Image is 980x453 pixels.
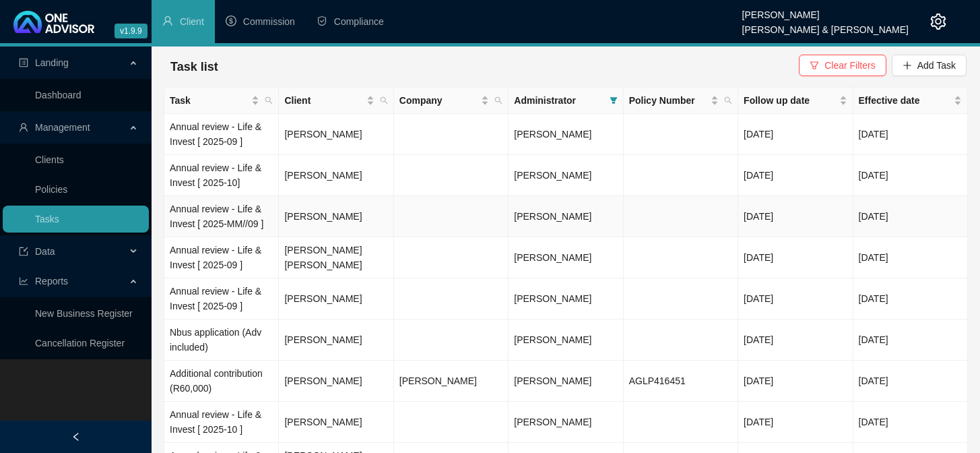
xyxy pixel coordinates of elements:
[394,361,509,402] td: [PERSON_NAME]
[744,93,836,108] span: Follow up date
[853,114,968,155] td: [DATE]
[514,93,603,108] span: Administrator
[265,96,273,104] span: search
[19,58,28,67] span: profile
[19,276,28,286] span: line-chart
[71,432,81,442] span: left
[164,402,279,443] td: Annual review - Life & Invest [ 2025-10 ]
[377,90,391,111] span: search
[859,93,951,108] span: Effective date
[738,114,853,155] td: [DATE]
[380,96,388,104] span: search
[279,196,393,237] td: [PERSON_NAME]
[721,90,735,111] span: search
[799,55,886,76] button: Clear Filters
[279,155,393,196] td: [PERSON_NAME]
[279,237,393,278] td: [PERSON_NAME] [PERSON_NAME]
[262,90,275,111] span: search
[742,3,909,18] div: [PERSON_NAME]
[514,170,591,181] span: [PERSON_NAME]
[35,184,67,195] a: Policies
[853,402,968,443] td: [DATE]
[514,375,591,386] span: [PERSON_NAME]
[514,252,591,263] span: [PERSON_NAME]
[35,122,90,133] span: Management
[738,278,853,320] td: [DATE]
[164,361,279,402] td: Additional contribution (R60,000)
[164,237,279,278] td: Annual review - Life & Invest [ 2025-09 ]
[738,196,853,237] td: [DATE]
[35,214,59,224] a: Tasks
[35,154,64,165] a: Clients
[180,16,204,27] span: Client
[629,93,708,108] span: Policy Number
[738,402,853,443] td: [DATE]
[738,320,853,361] td: [DATE]
[243,16,295,27] span: Commission
[624,361,738,402] td: AGLP416451
[19,123,28,132] span: user
[279,88,393,114] th: Client
[35,276,68,286] span: Reports
[35,90,81,100] a: Dashboard
[492,90,505,111] span: search
[903,61,912,70] span: plus
[824,58,875,73] span: Clear Filters
[607,90,620,111] span: filter
[853,320,968,361] td: [DATE]
[279,320,393,361] td: [PERSON_NAME]
[35,246,55,257] span: Data
[164,155,279,196] td: Annual review - Life & Invest [ 2025-10]
[35,308,133,319] a: New Business Register
[164,278,279,320] td: Annual review - Life & Invest [ 2025-09 ]
[930,13,946,30] span: setting
[738,88,853,114] th: Follow up date
[853,237,968,278] td: [DATE]
[317,16,327,26] span: safety
[738,361,853,402] td: [DATE]
[514,129,591,140] span: [PERSON_NAME]
[853,155,968,196] td: [DATE]
[892,55,967,76] button: Add Task
[742,18,909,33] div: [PERSON_NAME] & [PERSON_NAME]
[164,196,279,237] td: Annual review - Life & Invest [ 2025-MM//09 ]
[610,96,618,104] span: filter
[738,237,853,278] td: [DATE]
[170,60,218,73] span: Task list
[279,114,393,155] td: [PERSON_NAME]
[853,88,968,114] th: Effective date
[35,57,69,68] span: Landing
[394,88,509,114] th: Company
[334,16,384,27] span: Compliance
[853,361,968,402] td: [DATE]
[917,58,956,73] span: Add Task
[164,320,279,361] td: Nbus application (Adv included)
[738,155,853,196] td: [DATE]
[853,278,968,320] td: [DATE]
[35,338,125,349] a: Cancellation Register
[514,417,591,427] span: [PERSON_NAME]
[810,61,819,70] span: filter
[170,93,249,108] span: Task
[624,88,738,114] th: Policy Number
[19,247,28,256] span: import
[162,16,173,26] span: user
[279,361,393,402] td: [PERSON_NAME]
[284,93,363,108] span: Client
[226,16,236,26] span: dollar
[164,88,279,114] th: Task
[724,96,732,104] span: search
[279,402,393,443] td: [PERSON_NAME]
[279,278,393,320] td: [PERSON_NAME]
[853,196,968,237] td: [DATE]
[514,293,591,304] span: [PERSON_NAME]
[514,334,591,345] span: [PERSON_NAME]
[164,114,279,155] td: Annual review - Life & Invest [ 2025-09 ]
[399,93,478,108] span: Company
[115,24,148,38] span: v1.9.9
[514,211,591,222] span: [PERSON_NAME]
[13,11,94,33] img: 2df55531c6924b55f21c4cf5d4484680-logo-light.svg
[494,96,502,104] span: search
